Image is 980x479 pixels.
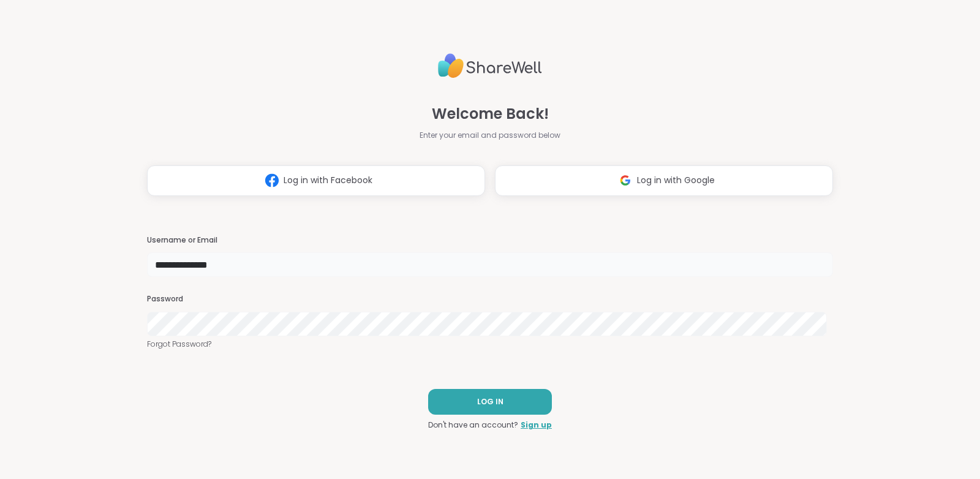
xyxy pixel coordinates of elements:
[260,169,284,192] img: ShareWell Logomark
[637,174,715,187] span: Log in with Google
[495,165,833,196] button: Log in with Google
[284,174,372,187] span: Log in with Facebook
[438,48,542,83] img: ShareWell Logo
[428,420,518,431] span: Don't have an account?
[147,294,833,304] h3: Password
[614,169,637,192] img: ShareWell Logomark
[428,389,552,415] button: LOG IN
[477,396,503,407] span: LOG IN
[420,130,560,141] span: Enter your email and password below
[432,103,549,125] span: Welcome Back!
[147,165,485,196] button: Log in with Facebook
[147,339,833,350] a: Forgot Password?
[521,420,552,431] a: Sign up
[147,235,833,246] h3: Username or Email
